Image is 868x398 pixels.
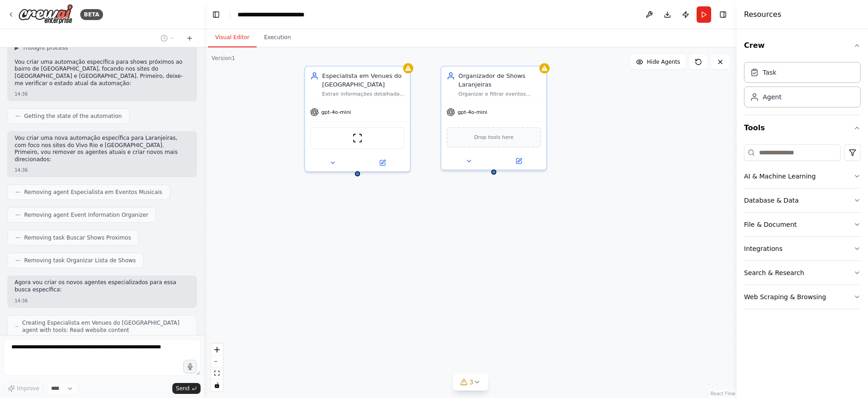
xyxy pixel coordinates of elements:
[211,344,223,356] button: zoom in
[304,66,411,172] div: Especialista em Venues do [GEOGRAPHIC_DATA]Extrair informações detalhadas sobre shows e eventos d...
[744,115,861,141] button: Tools
[352,133,362,143] img: ScrapeWebsiteTool
[458,109,487,116] span: gpt-4o-mini
[322,91,405,97] div: Extrair informações detalhadas sobre shows e eventos dos sites do Vivo Rio ([DOMAIN_NAME]) e Circ...
[24,234,131,241] span: Removing task Buscar Shows Proximos
[15,44,19,51] span: ▶
[744,220,797,229] div: File & Document
[17,385,39,392] span: Improve
[15,91,190,97] div: 14:36
[459,91,541,97] div: Organizar e filtrar eventos próximos ao bairro de [GEOGRAPHIC_DATA] no [GEOGRAPHIC_DATA], prioriz...
[744,285,861,309] button: Web Scraping & Browsing
[257,28,298,47] button: Execution
[24,189,162,196] span: Removing agent Especialista em Eventos Musicais
[744,9,781,20] h4: Resources
[24,112,122,120] span: Getting the state of the automation
[495,156,543,166] button: Open in side panel
[474,133,513,142] span: Drop tools here
[744,164,861,188] button: AI & Machine Learning
[15,167,190,173] div: 14:36
[647,58,680,66] span: Hide Agents
[182,33,197,44] button: Start a new chat
[210,8,222,21] button: Hide left sidebar
[744,58,861,115] div: Crew
[24,211,148,219] span: Removing agent Event Information Organizer
[763,68,776,77] div: Task
[238,10,332,19] nav: breadcrumb
[744,189,861,212] button: Database & Data
[744,141,861,316] div: Tools
[157,33,179,44] button: Switch to previous chat
[211,344,223,391] div: React Flow controls
[453,374,488,391] button: 3
[211,379,223,391] button: toggle interactivity
[183,360,197,373] button: Click to speak your automation idea
[717,8,729,21] button: Hide right sidebar
[172,383,201,394] button: Send
[763,92,781,102] div: Agent
[15,279,190,293] p: Agora vou criar os novos agentes especializados para essa busca específica:
[15,59,190,87] p: Vou criar uma automação específica para shows próximos ao bairro de [GEOGRAPHIC_DATA], focando no...
[15,135,190,163] p: Vou criar uma nova automação específica para Laranjeiras, com foco nos sites do Vivo Rio e [GEOGR...
[322,71,405,88] div: Especialista em Venues do [GEOGRAPHIC_DATA]
[630,55,686,69] button: Hide Agents
[744,261,861,285] button: Search & Research
[440,66,547,170] div: Organizador de Shows LaranjeirasOrganizar e filtrar eventos próximos ao bairro de [GEOGRAPHIC_DAT...
[22,319,189,334] span: Creating Especialista em Venues do [GEOGRAPHIC_DATA] agent with tools: Read website content
[176,385,190,392] span: Send
[22,44,68,51] span: Thought process
[80,9,103,20] div: BETA
[358,158,407,168] button: Open in side panel
[744,268,804,277] div: Search & Research
[744,33,861,58] button: Crew
[212,55,235,62] div: Version 1
[711,391,735,396] a: React Flow attribution
[744,172,816,181] div: AI & Machine Learning
[18,4,73,25] img: Logo
[744,292,826,301] div: Web Scraping & Browsing
[459,71,541,88] div: Organizador de Shows Laranjeiras
[744,196,799,205] div: Database & Data
[744,244,782,253] div: Integrations
[211,367,223,379] button: fit view
[744,237,861,260] button: Integrations
[744,213,861,236] button: File & Document
[15,44,68,51] button: ▶Thought process
[211,356,223,367] button: zoom out
[15,297,190,304] div: 14:36
[4,383,43,394] button: Improve
[208,28,257,47] button: Visual Editor
[470,378,474,387] span: 3
[321,109,351,116] span: gpt-4o-mini
[24,257,136,264] span: Removing task Organizar Lista de Shows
